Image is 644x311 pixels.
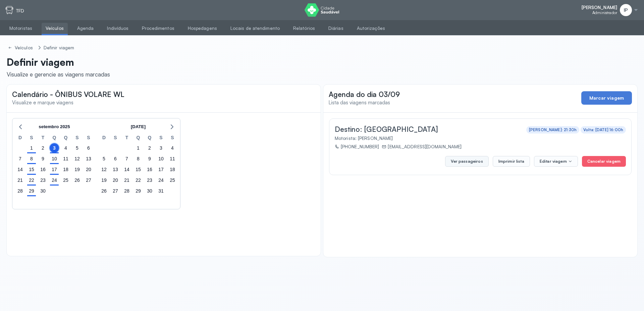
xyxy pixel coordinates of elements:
div: Q [60,134,71,143]
div: [PHONE_NUMBER] [335,144,379,149]
div: domingo, 21 de set. de 2025 [15,175,25,185]
div: sexta-feira, 24 de out. de 2025 [156,175,166,185]
div: Veículos [15,45,34,51]
div: Volta: [DATE] 16:00h [583,127,623,132]
div: sábado, 25 de out. de 2025 [168,175,177,185]
div: segunda-feira, 8 de set. de 2025 [27,154,36,163]
span: IP [624,7,628,13]
a: Indivíduos [103,23,132,34]
div: sexta-feira, 31 de out. de 2025 [156,186,166,196]
div: S [155,134,167,143]
button: Ver passageiros [445,156,488,167]
div: Q [144,134,155,143]
div: Definir viagem [44,45,74,51]
button: Cancelar viagem [582,156,626,167]
div: quarta-feira, 24 de set. de 2025 [50,175,59,185]
div: S [110,134,121,143]
div: sexta-feira, 5 de set. de 2025 [72,143,82,153]
div: D [98,134,110,143]
a: Agenda [73,23,98,34]
div: quarta-feira, 22 de out. de 2025 [133,175,143,185]
div: sábado, 13 de set. de 2025 [84,154,93,163]
div: quinta-feira, 18 de set. de 2025 [61,165,70,174]
a: Motoristas [5,23,36,34]
a: Autorizações [353,23,389,34]
div: sexta-feira, 19 de set. de 2025 [72,165,82,174]
a: Diárias [324,23,347,34]
div: segunda-feira, 27 de out. de 2025 [111,186,120,196]
div: domingo, 26 de out. de 2025 [99,186,109,196]
span: Calendário - ÔNIBUS VOLARE WL [12,90,124,99]
div: terça-feira, 30 de set. de 2025 [38,186,48,196]
div: terça-feira, 16 de set. de 2025 [38,165,48,174]
div: S [83,134,94,143]
div: sexta-feira, 17 de out. de 2025 [156,165,166,174]
div: quarta-feira, 15 de out. de 2025 [133,165,143,174]
span: Agenda do dia 03/09 [329,90,400,99]
span: Destino: [GEOGRAPHIC_DATA] [335,125,438,134]
div: segunda-feira, 22 de set. de 2025 [27,175,36,185]
div: quinta-feira, 2 de out. de 2025 [145,143,154,153]
div: sábado, 4 de out. de 2025 [168,143,177,153]
div: quarta-feira, 17 de set. de 2025 [50,165,59,174]
div: D [14,134,26,143]
div: segunda-feira, 1 de set. de 2025 [27,143,36,153]
div: [PERSON_NAME]: 21:30h [529,127,577,132]
div: T [37,134,49,143]
img: tfd.svg [5,6,13,14]
div: quarta-feira, 8 de out. de 2025 [133,154,143,163]
div: segunda-feira, 15 de set. de 2025 [27,165,36,174]
a: Veículos [7,44,36,52]
div: domingo, 19 de out. de 2025 [99,175,109,185]
button: Marcar viagem [581,91,632,105]
a: Definir viagem [42,44,75,52]
div: S [167,134,178,143]
div: segunda-feira, 13 de out. de 2025 [111,165,120,174]
div: domingo, 14 de set. de 2025 [15,165,25,174]
button: [DATE] [128,122,148,132]
div: quarta-feira, 10 de set. de 2025 [50,154,59,163]
img: logo do Cidade Saudável [305,3,339,17]
div: terça-feira, 21 de out. de 2025 [122,175,131,185]
div: sábado, 20 de set. de 2025 [84,165,93,174]
button: setembro 2025 [36,122,72,132]
div: S [71,134,83,143]
a: Locais de atendimento [226,23,284,34]
span: Editar viagem [540,159,567,164]
div: domingo, 7 de set. de 2025 [15,154,25,163]
p: Definir viagem [7,56,110,68]
div: sexta-feira, 10 de out. de 2025 [156,154,166,163]
div: terça-feira, 23 de set. de 2025 [38,175,48,185]
div: quinta-feira, 25 de set. de 2025 [61,175,70,185]
div: Q [132,134,144,143]
span: [PERSON_NAME] [582,5,617,10]
div: sexta-feira, 12 de set. de 2025 [72,154,82,163]
a: Hospedagens [184,23,221,34]
div: [EMAIL_ADDRESS][DOMAIN_NAME] [382,144,462,149]
a: Relatórios [289,23,319,34]
div: T [121,134,132,143]
div: sábado, 6 de set. de 2025 [84,143,93,153]
button: Editar viagem [534,156,578,167]
div: quinta-feira, 4 de set. de 2025 [61,143,70,153]
div: Motorista: [PERSON_NAME] [335,135,623,141]
div: domingo, 5 de out. de 2025 [99,154,109,163]
div: Visualize e gerencie as viagens marcadas [7,71,110,78]
div: sábado, 27 de set. de 2025 [84,175,93,185]
a: Veículos [42,23,68,34]
span: Administrador [592,10,617,15]
div: terça-feira, 14 de out. de 2025 [122,165,131,174]
div: sexta-feira, 3 de out. de 2025 [156,143,166,153]
p: TFD [16,8,24,14]
div: S [26,134,37,143]
a: Procedimentos [138,23,178,34]
div: sábado, 11 de out. de 2025 [168,154,177,163]
div: segunda-feira, 20 de out. de 2025 [111,175,120,185]
div: sábado, 18 de out. de 2025 [168,165,177,174]
span: setembro 2025 [39,122,70,132]
div: quinta-feira, 9 de out. de 2025 [145,154,154,163]
div: terça-feira, 7 de out. de 2025 [122,154,131,163]
div: quinta-feira, 23 de out. de 2025 [145,175,154,185]
div: quinta-feira, 11 de set. de 2025 [61,154,70,163]
span: [DATE] [131,122,146,132]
